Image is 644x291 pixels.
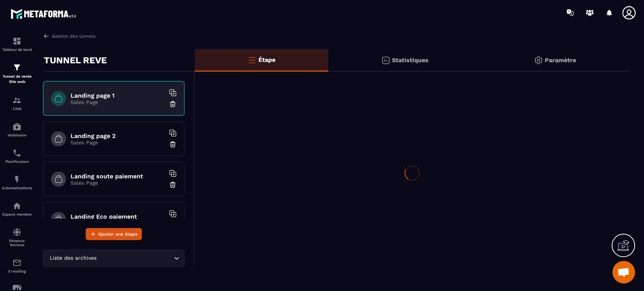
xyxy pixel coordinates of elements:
[2,74,32,84] p: Tunnel de vente Site web
[71,139,165,145] p: Sales Page
[2,143,32,169] a: schedulerschedulerPlanificateur
[71,92,165,99] h6: Landing page 1
[12,149,22,158] img: scheduler
[98,230,138,238] span: Ajouter une étape
[71,180,165,186] p: Sales Page
[381,56,390,65] img: stats.20deebd0.svg
[169,100,177,108] img: trash
[43,33,95,40] a: Gestion des tunnels
[12,37,22,46] img: formation
[2,107,32,111] p: CRM
[2,47,32,52] p: Tableau de bord
[2,196,32,222] a: automationsautomationsEspace membre
[12,122,22,131] img: automations
[12,258,22,267] img: email
[12,63,22,72] img: formation
[48,254,98,262] span: Liste des archives
[612,261,635,283] div: Ouvrir le chat
[2,57,32,90] a: formationformationTunnel de vente Site web
[545,57,576,64] p: Paramètre
[11,7,78,21] img: logo
[2,186,32,190] p: Automatisations
[169,181,177,188] img: trash
[71,132,165,139] h6: Landing page 2
[71,213,165,220] h6: Landing Eco paiement
[2,253,32,279] a: emailemailE-mailing
[2,133,32,137] p: Webinaire
[2,159,32,164] p: Planificateur
[2,239,32,247] p: Réseaux Sociaux
[12,228,22,237] img: social-network
[12,175,22,184] img: automations
[247,55,257,64] img: bars-o.4a397970.svg
[258,56,275,63] p: Étape
[71,173,165,180] h6: Landing soute paiement
[86,228,142,240] button: Ajouter une étape
[392,57,429,64] p: Statistiques
[2,222,32,253] a: social-networksocial-networkRéseaux Sociaux
[12,201,22,210] img: automations
[2,90,32,116] a: formationformationCRM
[43,33,50,40] img: arrow
[12,96,22,105] img: formation
[2,31,32,57] a: formationformationTableau de bord
[2,212,32,216] p: Espace membre
[169,141,177,148] img: trash
[43,250,184,267] div: Search for option
[44,53,107,68] p: TUNNEL REVE
[2,269,32,273] p: E-mailing
[2,169,32,196] a: automationsautomationsAutomatisations
[71,99,165,105] p: Sales Page
[98,254,172,262] input: Search for option
[2,116,32,143] a: automationsautomationsWebinaire
[534,56,543,65] img: setting-gr.5f69749f.svg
